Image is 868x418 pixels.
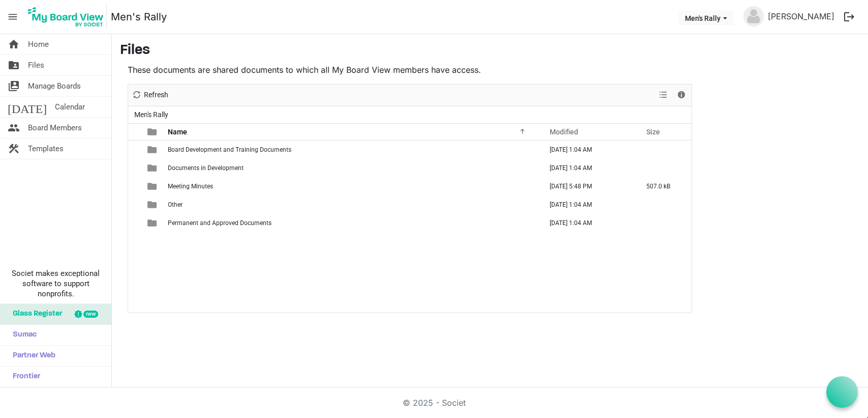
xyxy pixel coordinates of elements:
td: is template cell column header Size [636,196,692,214]
td: February 18, 2025 1:04 AM column header Modified [539,159,636,177]
a: Men's Rally [111,7,167,27]
div: Details [673,85,690,106]
span: Glass Register [8,304,62,324]
td: Documents in Development is template cell column header Name [165,159,539,177]
span: Manage Boards [28,76,81,96]
td: checkbox [128,196,141,214]
button: logout [839,6,860,27]
span: Sumac [8,325,37,345]
span: Board Development and Training Documents [168,146,291,153]
span: Files [28,55,44,75]
span: Other [168,201,183,208]
td: checkbox [128,141,141,159]
td: Board Development and Training Documents is template cell column header Name [165,141,539,159]
div: View [655,85,673,106]
td: checkbox [128,159,141,177]
h3: Files [120,42,860,60]
td: February 18, 2025 1:04 AM column header Modified [539,214,636,232]
span: Permanent and Approved Documents [168,219,272,227]
span: Partner Web [8,346,55,366]
td: 507.0 kB is template cell column header Size [636,177,692,196]
img: My Board View Logo [25,4,107,30]
span: Home [28,34,49,54]
td: is template cell column header type [141,177,165,196]
button: Details [674,89,688,101]
td: February 18, 2025 1:04 AM column header Modified [539,196,636,214]
span: Frontier [8,367,40,387]
span: [DATE] [8,97,47,117]
td: Other is template cell column header Name [165,196,539,214]
span: menu [3,7,22,26]
span: Board Members [28,118,82,138]
td: February 18, 2025 1:04 AM column header Modified [539,141,636,159]
td: Permanent and Approved Documents is template cell column header Name [165,214,539,232]
div: Refresh [128,85,172,106]
td: is template cell column header type [141,214,165,232]
div: new [83,311,98,318]
span: Calendar [55,97,85,117]
span: Documents in Development [168,164,244,172]
td: is template cell column header type [141,196,165,214]
a: My Board View Logo [25,4,111,30]
span: home [8,34,20,54]
button: Refresh [130,89,170,101]
span: Name [168,128,187,136]
span: Size [646,128,660,136]
span: construction [8,138,20,159]
td: is template cell column header type [141,141,165,159]
td: March 20, 2025 5:48 PM column header Modified [539,177,636,196]
span: Templates [28,138,64,159]
a: [PERSON_NAME] [764,6,839,26]
td: checkbox [128,214,141,232]
a: © 2025 - Societ [403,398,466,408]
span: Societ makes exceptional software to support nonprofits. [5,268,107,299]
span: Men's Rally [132,108,170,121]
span: Modified [550,128,578,136]
span: people [8,118,20,138]
td: is template cell column header Size [636,159,692,177]
button: View dropdownbutton [657,89,669,101]
td: is template cell column header Size [636,141,692,159]
td: is template cell column header type [141,159,165,177]
td: checkbox [128,177,141,196]
span: switch_account [8,76,20,96]
td: Meeting Minutes is template cell column header Name [165,177,539,196]
img: no-profile-picture.svg [743,6,764,26]
span: folder_shared [8,55,20,75]
span: Refresh [143,89,169,101]
td: is template cell column header Size [636,214,692,232]
button: Men's Rally dropdownbutton [678,11,734,25]
p: These documents are shared documents to which all My Board View members have access. [128,64,692,76]
span: Meeting Minutes [168,183,213,190]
